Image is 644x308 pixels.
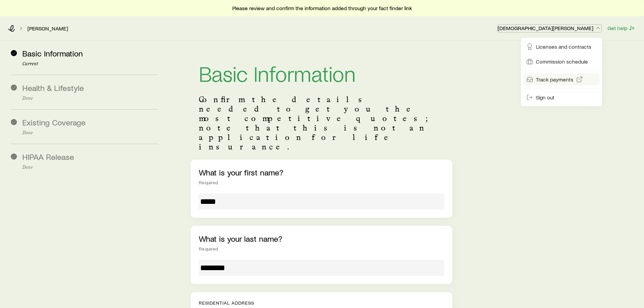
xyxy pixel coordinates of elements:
[22,152,74,162] span: HIPAA Release
[22,117,86,127] span: Existing Coverage
[199,95,444,151] p: Confirm the details needed to get you the most competitive quotes; note that this is not an appli...
[536,94,554,101] span: Sign out
[536,43,591,50] span: Licenses and contracts
[524,41,599,53] a: Licenses and contracts
[22,165,158,170] p: Done
[27,25,68,32] a: [PERSON_NAME]
[22,48,83,58] span: Basic Information
[199,168,444,177] p: What is your first name?
[22,130,158,136] p: Done
[199,234,444,243] p: What is your last name?
[536,76,573,83] span: Track payments
[22,83,84,93] span: Health & Lifestyle
[524,73,599,86] a: Track payments
[607,24,636,32] button: Get help
[498,25,601,31] p: [DEMOGRAPHIC_DATA][PERSON_NAME]
[199,246,444,252] div: Required
[22,61,158,67] p: Current
[199,180,444,185] div: Required
[524,91,599,103] button: Sign out
[22,96,158,101] p: Done
[497,24,602,32] button: [DEMOGRAPHIC_DATA][PERSON_NAME]
[199,300,444,306] p: Residential Address
[199,62,444,84] h1: Basic Information
[536,58,588,65] span: Commission schedule
[524,55,599,68] a: Commission schedule
[232,5,412,11] span: Please review and confirm the information added through your fact finder link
